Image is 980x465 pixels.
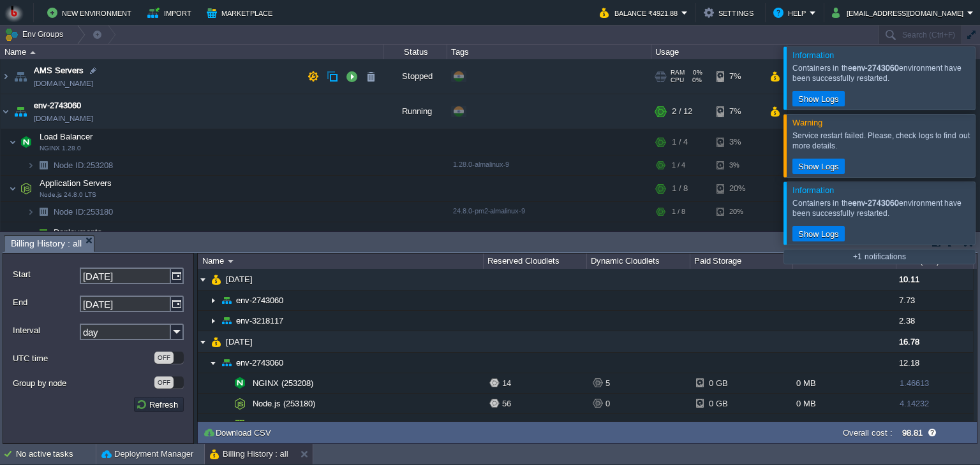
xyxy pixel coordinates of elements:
div: Service restart failed. Please, check logs to find out more details. [792,131,972,151]
div: Name [199,254,483,269]
div: 14 [489,373,586,393]
span: 2.38 [899,316,915,325]
img: AMDAwAAAACH5BAEAAAAALAAAAAABAAEAAAICRAEAOw== [27,155,34,175]
img: AMDAwAAAACH5BAEAAAAALAAAAAABAAEAAAICRAEAOw== [208,311,218,331]
span: 253208 [52,160,115,171]
b: env-2743060 [852,64,899,73]
button: Download CSV [203,427,275,438]
img: AMDAwAAAACH5BAEAAAAALAAAAAABAAEAAAICRAEAOw== [9,129,17,155]
button: Refresh [136,399,182,410]
img: AMDAwAAAACH5BAEAAAAALAAAAAABAAEAAAICRAEAOw== [228,260,234,263]
img: AMDAwAAAACH5BAEAAAAALAAAAAABAAEAAAICRAEAOw== [221,311,232,331]
img: AMDAwAAAACH5BAEAAAAALAAAAAABAAEAAAICRAEAOw== [221,290,232,310]
div: OFF [154,376,174,389]
a: env-2743060 [235,357,285,368]
img: AMDAwAAAACH5BAEAAAAALAAAAAABAAEAAAICRAEAOw== [218,394,228,413]
a: env-3218117 [235,315,285,326]
img: AMDAwAAAACH5BAEAAAAALAAAAAABAAEAAAICRAEAOw== [198,331,208,352]
span: Node ID: [54,207,86,217]
div: 20% [716,202,758,222]
a: [DOMAIN_NAME] [34,77,93,90]
div: Status [384,45,447,59]
img: AMDAwAAAACH5BAEAAAAALAAAAAABAAEAAAICRAEAOw== [208,290,218,310]
span: RAM [671,69,685,76]
img: AMDAwAAAACH5BAEAAAAALAAAAAABAAEAAAICRAEAOw== [211,269,221,290]
img: AMDAwAAAACH5BAEAAAAALAAAAAABAAEAAAICRAEAOw== [211,331,221,352]
div: 20% [716,176,758,201]
label: 98.81 [902,428,923,438]
span: Warning [792,118,822,127]
div: 1 / 8 [672,202,685,222]
div: 0 GB [696,373,738,393]
span: 24.8.0-pm2-almalinux-9 [453,207,525,215]
span: Information [792,50,834,60]
span: 1.28.0-almalinux-9 [453,161,509,168]
a: Deployments [52,227,104,238]
label: Interval [13,324,78,337]
span: 12.18 [899,358,919,368]
a: NGINX (253208) [251,378,315,389]
img: AMDAwAAAACH5BAEAAAAALAAAAAABAAEAAAICRAEAOw== [232,414,248,434]
img: AMDAwAAAACH5BAEAAAAALAAAAAABAAEAAAICRAEAOw== [27,202,34,222]
div: Paid Storage [691,254,793,269]
span: 1.46613 [900,378,929,388]
img: AMDAwAAAACH5BAEAAAAALAAAAAABAAEAAAICRAEAOw== [9,176,17,201]
a: [DATE] [225,274,255,285]
button: Show Logs [794,228,843,240]
div: OFF [154,352,174,364]
img: AMDAwAAAACH5BAEAAAAALAAAAAABAAEAAAICRAEAOw== [17,176,35,201]
div: 0 MB [793,394,896,413]
span: 4.14232 [900,399,929,408]
label: Group by node [13,376,153,390]
button: Marketplace [207,5,276,20]
div: 1 / 4 [672,129,688,155]
span: 16.78 [899,337,919,347]
span: Information [792,185,834,195]
a: Public IPv4 (253180) [251,418,331,429]
button: Import [147,5,195,20]
a: AMS Servers [34,64,84,77]
span: 10.11 [899,275,919,284]
span: 3.288 [900,419,920,429]
div: Stopped [383,59,447,94]
button: Billing History : all [210,448,288,461]
span: 253180 [52,206,115,217]
div: Reserved Cloudlets [484,254,586,269]
button: Show Logs [794,93,843,104]
a: [DATE] [225,336,255,347]
img: AMDAwAAAACH5BAEAAAAALAAAAAABAAEAAAICRAEAOw== [11,59,29,94]
button: New Environment [47,5,135,20]
span: Node.js 24.8.0 LTS [40,191,96,199]
img: AMDAwAAAACH5BAEAAAAALAAAAAABAAEAAAICRAEAOw== [34,222,52,242]
span: Load Balancer [38,131,94,142]
button: Deployment Manager [101,448,193,461]
button: Balance ₹4921.88 [600,5,681,20]
img: AMDAwAAAACH5BAEAAAAALAAAAAABAAEAAAICRAEAOw== [1,59,11,94]
span: CPU [671,76,684,84]
button: [EMAIL_ADDRESS][DOMAIN_NAME] [832,5,967,20]
div: Tags [448,45,651,59]
span: 0% [689,76,702,84]
div: Usage [652,45,787,59]
img: AMDAwAAAACH5BAEAAAAALAAAAAABAAEAAAICRAEAOw== [34,202,52,222]
img: AMDAwAAAACH5BAEAAAAALAAAAAABAAEAAAICRAEAOw== [208,353,218,373]
button: Env Groups [4,25,68,43]
a: Load BalancerNGINX 1.28.0 [38,132,94,141]
div: 1 / 8 [672,176,688,201]
div: 5 [593,373,690,393]
div: No active tasks [16,444,96,464]
label: UTC time [13,352,153,365]
img: AMDAwAAAACH5BAEAAAAALAAAAAABAAEAAAICRAEAOw== [218,414,228,434]
img: AMDAwAAAACH5BAEAAAAALAAAAAABAAEAAAICRAEAOw== [232,394,248,413]
a: Node ID:253180 [52,206,115,217]
a: Node.js (253180) [251,398,317,409]
img: Bitss Techniques [4,3,24,22]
